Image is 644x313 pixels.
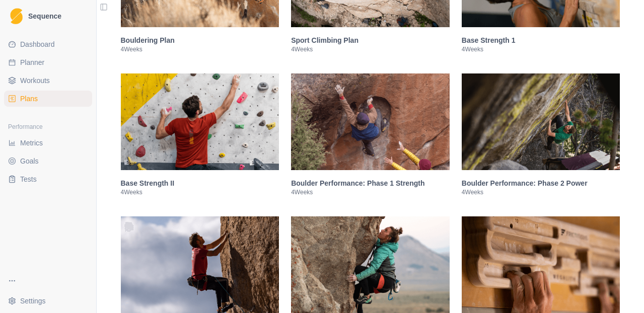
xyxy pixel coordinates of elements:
img: Base Strength II [121,73,279,170]
h3: Bouldering Plan [121,35,279,45]
span: Plans [20,94,38,104]
img: Rebuild Plan [291,216,450,313]
span: Sequence [28,13,61,20]
img: "Time Off" Training Plan [121,216,279,313]
h3: Boulder Performance: Phase 1 Strength [291,178,450,188]
img: Boulder Performance: Phase 2 Power [462,73,620,170]
span: Workouts [20,75,50,86]
img: Logo [10,8,23,25]
a: Tests [4,171,92,187]
a: Metrics [4,135,92,151]
span: Goals [20,156,39,166]
p: 4 Weeks [121,45,279,53]
a: Workouts [4,72,92,89]
a: LogoSequence [4,4,92,28]
p: 4 Weeks [291,45,450,53]
span: Tests [20,174,37,184]
h3: Base Strength 1 [462,35,620,45]
span: Dashboard [20,39,55,49]
img: Finger Strength for Bouldering [462,216,620,313]
button: Settings [4,293,92,309]
p: 4 Weeks [462,45,620,53]
span: Planner [20,57,44,67]
a: Plans [4,91,92,107]
img: Boulder Performance: Phase 1 Strength [291,73,450,170]
a: Goals [4,153,92,169]
p: 4 Weeks [121,188,279,196]
h3: Base Strength II [121,178,279,188]
div: Performance [4,119,92,135]
h3: Boulder Performance: Phase 2 Power [462,178,620,188]
p: 4 Weeks [462,188,620,196]
a: Dashboard [4,36,92,52]
p: 4 Weeks [291,188,450,196]
span: Metrics [20,138,43,148]
h3: Sport Climbing Plan [291,35,450,45]
a: Planner [4,54,92,70]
